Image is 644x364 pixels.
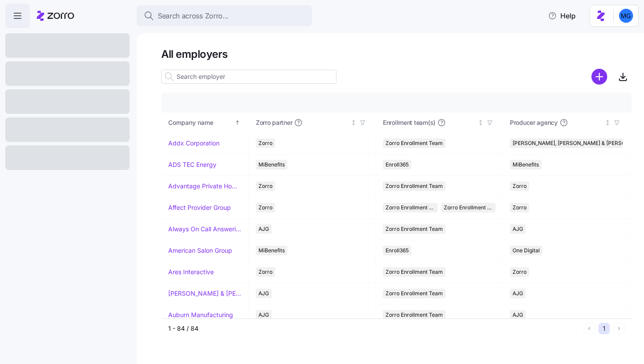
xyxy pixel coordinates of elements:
span: Zorro [258,181,272,191]
span: Zorro [513,203,527,212]
span: Zorro Enrollment Team [386,267,443,277]
a: [PERSON_NAME] & [PERSON_NAME]'s [168,289,241,298]
div: Company name [168,118,233,127]
span: Enrollment team(s) [383,118,435,127]
a: Always On Call Answering Service [168,225,241,233]
span: MiBenefits [258,160,285,170]
h1: All employers [161,47,632,61]
span: Zorro Enrollment Experts [444,203,493,212]
a: Auburn Manufacturing [168,311,233,319]
th: Enrollment team(s)Not sorted [376,113,503,133]
a: American Salon Group [168,246,232,255]
div: Sorted ascending [234,120,241,126]
img: 61c362f0e1d336c60eacb74ec9823875 [619,9,633,23]
div: 1 - 84 / 84 [168,324,580,333]
span: Zorro [258,138,272,148]
span: Zorro Enrollment Team [386,138,443,148]
th: Company nameSorted ascending [161,113,249,133]
span: Zorro Enrollment Team [386,310,443,320]
span: Zorro [513,267,527,277]
div: Not sorted [478,120,484,126]
button: Search across Zorro... [137,5,312,26]
span: Zorro [258,203,272,212]
span: Zorro Enrollment Team [386,203,435,212]
span: AJG [513,224,523,234]
span: Enroll365 [386,246,409,255]
span: Enroll365 [386,160,409,170]
span: MiBenefits [513,160,539,170]
span: MiBenefits [258,246,285,255]
span: One Digital [513,246,540,255]
div: Not sorted [605,120,611,126]
span: AJG [513,289,523,298]
input: Search employer [161,70,336,84]
a: Advantage Private Home Care [168,182,241,191]
a: Ares Interactive [168,268,214,276]
button: Help [541,7,583,25]
span: Zorro Enrollment Team [386,181,443,191]
span: Zorro [258,267,272,277]
span: Search across Zorro... [158,11,229,21]
a: Affect Provider Group [168,203,231,212]
th: Zorro partnerNot sorted [249,113,376,133]
th: Producer agencyNot sorted [503,113,630,133]
span: AJG [513,310,523,320]
span: Zorro partner [256,118,292,127]
button: Previous page [584,323,595,334]
span: Producer agency [510,118,558,127]
span: AJG [258,310,269,320]
span: AJG [258,224,269,234]
span: Help [548,11,576,21]
span: Zorro Enrollment Team [386,289,443,298]
svg: add icon [591,69,607,85]
a: Addx Corporation [168,139,219,148]
span: Zorro [513,181,527,191]
button: Next page [613,323,625,334]
span: Zorro Enrollment Team [386,224,443,234]
div: Not sorted [350,120,357,126]
button: 1 [598,323,610,334]
span: AJG [258,289,269,298]
a: ADS TEC Energy [168,160,216,169]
